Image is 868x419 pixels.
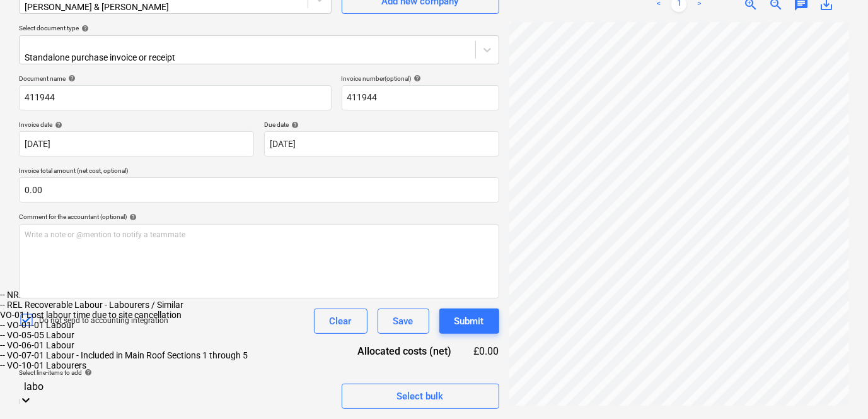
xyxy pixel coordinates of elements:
input: Document name [19,85,332,110]
div: Due date [264,121,499,129]
div: Invoice date [19,121,254,129]
input: Invoice number [342,85,499,110]
div: Comment for the accountant (optional) [19,213,499,221]
div: £0.00 [472,344,499,358]
span: help [66,74,76,82]
button: Save [378,309,429,334]
input: Due date not specified [264,131,499,156]
button: Submit [439,309,499,334]
span: help [412,74,422,82]
span: help [79,25,89,32]
iframe: Chat Widget [805,358,868,419]
input: Invoice total amount (net cost, optional) [19,177,499,203]
div: Invoice number (optional) [342,74,499,83]
div: Save [393,313,414,329]
div: Standalone purchase invoice or receipt [25,52,323,62]
div: Allocated costs (net) [335,344,472,358]
span: help [127,213,137,221]
div: Select bulk [397,388,444,404]
button: Clear [314,309,367,334]
div: Select document type [19,24,499,32]
span: help [289,121,299,129]
div: Select line-items to add [19,369,332,377]
div: Document name [19,74,332,83]
div: Submit [454,313,484,329]
button: Select bulk [342,384,499,409]
span: help [52,121,62,129]
div: [PERSON_NAME] & [PERSON_NAME] [25,2,236,12]
p: Do not send to accounting integration [39,316,168,326]
input: Invoice date not specified [19,131,254,156]
p: Invoice total amount (net cost, optional) [19,167,499,177]
span: help [82,369,92,376]
div: Clear [330,313,352,329]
